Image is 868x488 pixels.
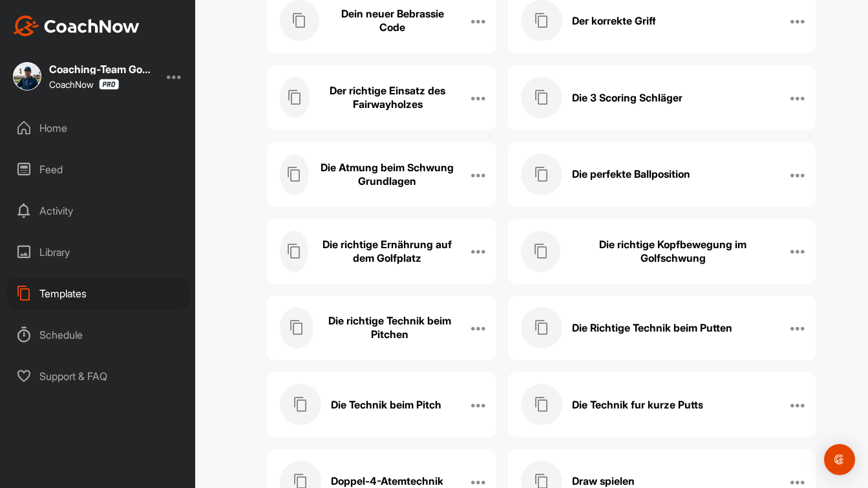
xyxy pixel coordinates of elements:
[572,91,683,105] h3: Die 3 Scoring Schläger
[572,474,635,488] h3: Draw spielen
[318,238,456,265] h3: Die richtige Ernährung auf dem Golfplatz
[331,398,441,412] h3: Die Technik beim Pitch
[49,79,119,90] div: CoachNow
[7,319,189,351] div: Schedule
[572,398,703,412] h3: Die Technik fur kurze Putts
[7,277,189,310] div: Templates
[331,474,443,488] h3: Doppel-4-Atemtechnik
[7,360,189,392] div: Support & FAQ
[572,321,732,335] h3: Die Richtige Technik beim Putten
[7,195,189,227] div: Activity
[319,161,456,188] h3: Die Atmung beim Schwung Grundlagen
[7,236,189,268] div: Library
[99,79,119,90] img: CoachNow Pro
[572,14,656,28] h3: Der korrekte Griff
[7,153,189,186] div: Feed
[824,444,855,475] div: Open Intercom Messenger
[329,7,456,34] h3: Dein neuer Bebrassie Code
[7,112,189,144] div: Home
[319,84,456,111] h3: Der richtige Einsatz des Fairwayholzes
[13,62,41,90] img: square_76f96ec4196c1962453f0fa417d3756b.jpg
[323,314,456,341] h3: Die richtige Technik beim Pitchen
[13,16,140,36] img: CoachNow
[49,64,153,74] div: Coaching-Team Golfakademie
[572,167,690,181] h3: Die perfekte Ballposition
[570,238,776,265] h3: Die richtige Kopfbewegung im Golfschwung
